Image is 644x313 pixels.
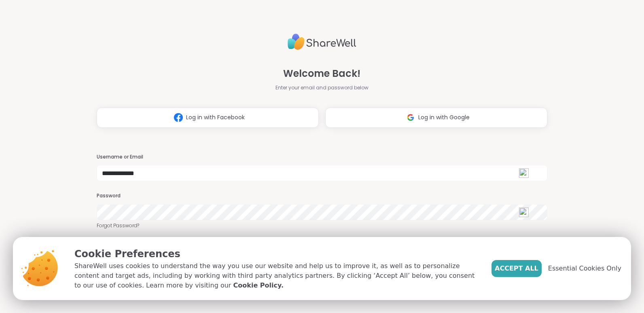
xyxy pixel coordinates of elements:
button: Log in with Facebook [97,108,319,128]
span: Log in with Facebook [186,113,245,122]
img: ShareWell Logo [288,30,356,53]
a: Forgot Password? [97,222,547,229]
span: Accept All [495,264,538,273]
span: Log in with Google [418,113,470,122]
img: npw-badge-icon-locked.svg [519,168,529,178]
span: Essential Cookies Only [548,264,621,273]
h3: Password [97,192,547,199]
p: ShareWell uses cookies to understand the way you use our website and help us to improve it, as we... [74,261,479,290]
p: Cookie Preferences [74,247,479,261]
a: Cookie Policy. [233,281,284,290]
button: Accept All [491,260,542,277]
span: Welcome Back! [283,66,360,81]
img: ShareWell Logomark [403,110,418,125]
img: ShareWell Logomark [171,110,186,125]
img: npw-badge-icon-locked.svg [519,207,529,217]
span: Enter your email and password below [275,84,369,91]
button: Log in with Google [325,108,547,128]
h3: Username or Email [97,154,547,161]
